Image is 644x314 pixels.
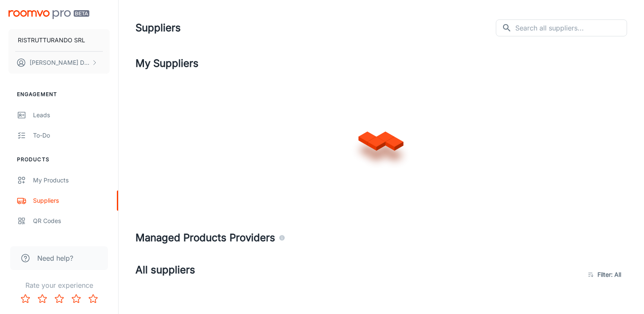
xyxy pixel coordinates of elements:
[135,56,627,71] h4: My Suppliers
[34,290,51,307] button: Rate 2 star
[33,216,110,226] div: QR Codes
[611,270,621,280] span: : All
[515,19,627,36] input: Search all suppliers...
[17,290,34,307] button: Rate 1 star
[279,230,285,245] div: Agencies and suppliers who work with us to automatically identify the specific products you carry
[8,29,110,51] button: RISTRUTTURANDO SRL
[18,36,85,45] p: RISTRUTTURANDO SRL
[33,196,110,205] div: Suppliers
[135,20,181,36] h1: Suppliers
[30,58,89,67] p: [PERSON_NAME] Dalla Vecchia
[68,290,85,307] button: Rate 4 star
[37,253,73,263] span: Need help?
[135,262,583,286] h4: All suppliers
[8,52,110,74] button: [PERSON_NAME] Dalla Vecchia
[7,280,111,290] p: Rate your experience
[33,176,110,185] div: My Products
[597,270,621,280] span: Filter
[135,230,627,245] h4: Managed Products Providers
[33,110,110,120] div: Leads
[51,290,68,307] button: Rate 3 star
[33,131,110,140] div: To-do
[85,290,102,307] button: Rate 5 star
[8,10,89,19] img: Roomvo PRO Beta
